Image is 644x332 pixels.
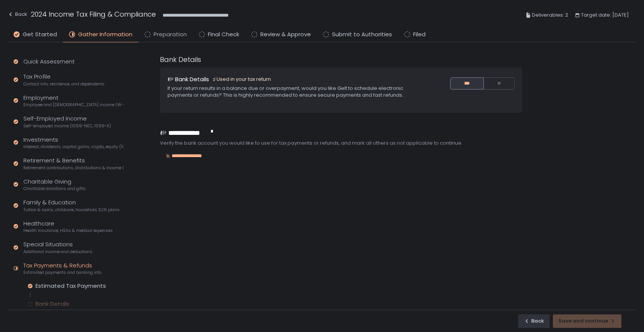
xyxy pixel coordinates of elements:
span: Get Started [23,30,57,39]
div: Family & Education [23,198,120,213]
span: Final Check [208,30,239,39]
div: Estimated Tax Payments [35,282,106,290]
h1: Bank Details [160,54,201,65]
span: Employee and [DEMOGRAPHIC_DATA] income (W-2s) [23,102,123,108]
span: Tuition & loans, childcare, household, 529 plans [23,207,120,213]
span: Filed [413,30,426,39]
span: Health insurance, HSAs & medical expenses [23,228,113,233]
div: Charitable Giving [23,178,86,192]
button: Back [518,314,550,328]
div: Bank Details [35,300,69,308]
div: Employment [23,94,123,108]
div: Tax Payments & Refunds [23,261,101,276]
div: Tax Profile [23,73,105,87]
span: Deliverables: 2 [532,11,568,20]
h1: 2024 Income Tax Filing & Compliance [31,9,156,19]
span: Additional income and deductions [23,249,92,255]
div: Self-Employed Income [23,114,111,129]
span: Charitable donations and gifts [23,186,86,191]
span: Contact info, residence, and dependents [23,81,105,87]
div: Verify the bank account you would like to use for tax payments or refunds, and mark all others as... [160,140,522,147]
span: Gather Information [78,30,132,39]
button: Back [8,9,27,22]
div: Healthcare [23,219,113,234]
span: Preparation [154,30,187,39]
div: Back [8,10,27,19]
div: Special Situations [23,240,92,255]
span: Review & Approve [260,30,311,39]
span: Interest, dividends, capital gains, crypto, equity (1099s, K-1s) [23,144,123,150]
span: Retirement contributions, distributions & income (1099-R, 5498) [23,165,123,171]
h1: Bank Details [175,75,209,84]
div: Used in your tax return [212,76,271,83]
span: Estimated payments and banking info [23,270,101,275]
span: Target date: [DATE] [581,11,629,20]
div: Investments [23,136,123,150]
div: If your return results in a balance due or overpayment, would you like Gelt to schedule electroni... [168,85,420,99]
div: Retirement & Benefits [23,156,123,171]
div: Back [524,318,544,324]
span: Submit to Authorities [332,30,392,39]
span: Self-employed income (1099-NEC, 1099-K) [23,123,111,129]
div: Quick Assessment [23,57,75,66]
